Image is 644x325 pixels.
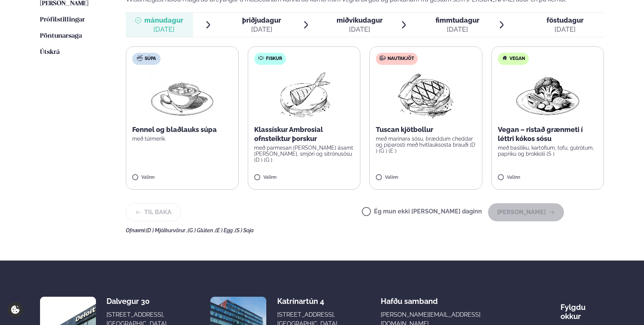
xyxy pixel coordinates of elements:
[488,203,564,221] button: [PERSON_NAME]
[392,71,459,119] img: Beef-Meat.png
[242,16,281,24] span: þriðjudagur
[266,56,282,62] span: Fiskur
[270,71,337,119] img: Fish.png
[145,56,156,62] span: Súpa
[498,125,598,143] p: Vegan – ristað grænmeti í léttri kókos sósu
[40,48,60,57] a: Útskrá
[254,145,354,163] p: með parmesan [PERSON_NAME] ásamt [PERSON_NAME], smjöri og sítrónusósu (D ) (G )
[40,0,88,7] span: [PERSON_NAME]
[277,297,337,306] div: Katrínartún 4
[215,227,235,233] span: (E ) Egg ,
[132,125,232,134] p: Fennel og blaðlauks súpa
[40,17,85,23] span: Prófílstillingar
[40,32,82,41] a: Pöntunarsaga
[40,33,82,39] span: Pöntunarsaga
[380,55,386,61] img: beef.svg
[235,227,254,233] span: (S ) Soja
[376,136,476,154] p: með marinara sósu, bræddum cheddar og piparosti með hvítlauksosta brauði (D ) (G ) (E )
[561,297,604,321] div: Fylgdu okkur
[381,291,438,306] span: Hafðu samband
[254,125,354,143] p: Klassískur Ambrosial ofnsteiktur þorskur
[144,16,183,24] span: mánudagur
[436,16,479,24] span: fimmtudagur
[547,16,584,24] span: föstudagur
[40,15,85,25] a: Prófílstillingar
[337,16,383,24] span: miðvikudagur
[126,203,181,221] button: Til baka
[188,227,215,233] span: (G ) Glúten ,
[126,227,604,233] div: Ofnæmi:
[388,56,414,62] span: Nautakjöt
[514,71,581,119] img: Vegan.png
[498,145,598,157] p: með basilíku, kartöflum, tofu, gulrótum, papriku og brokkolí (S )
[146,227,188,233] span: (D ) Mjólkurvörur ,
[510,56,525,62] span: Vegan
[149,71,215,119] img: Soup.png
[376,125,476,134] p: Tuscan kjötbollur
[547,25,584,34] div: [DATE]
[144,25,183,34] div: [DATE]
[40,49,60,55] span: Útskrá
[502,55,508,61] img: Vegan.svg
[132,136,232,142] p: með túrmerik
[242,25,281,34] div: [DATE]
[436,25,479,34] div: [DATE]
[137,55,143,61] img: soup.svg
[337,25,383,34] div: [DATE]
[107,297,167,306] div: Dalvegur 30
[8,302,23,317] a: Cookie settings
[258,55,264,61] img: fish.svg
